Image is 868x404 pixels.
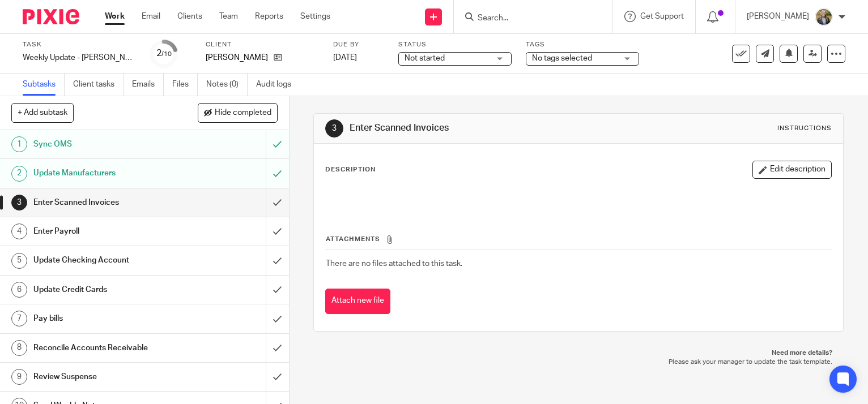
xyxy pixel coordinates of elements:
div: 3 [11,195,27,210]
a: Audit logs [256,74,300,96]
span: Attachments [326,236,380,242]
div: 7 [11,311,27,326]
label: Tags [526,40,639,49]
a: Reports [255,11,283,22]
label: Task [23,40,136,49]
span: [DATE] [333,54,357,62]
p: Description [325,165,376,174]
div: 2 [11,166,27,182]
h1: Review Suspense [33,368,181,385]
a: Files [172,74,198,96]
button: Edit description [752,161,832,179]
div: Weekly Update - [PERSON_NAME] [23,52,136,63]
a: Notes (0) [206,74,248,96]
h1: Reconcile Accounts Receivable [33,339,181,356]
h1: Sync OMS [33,136,181,153]
a: Work [105,11,125,22]
img: image.jpg [815,8,833,26]
div: 2 [156,47,172,60]
small: /10 [161,51,172,57]
span: There are no files attached to this task. [326,260,462,268]
h1: Pay bills [33,310,181,327]
p: [PERSON_NAME] [206,52,268,63]
img: Pixie [23,9,79,24]
div: 5 [11,253,27,269]
span: Hide completed [215,109,271,118]
span: Not started [405,54,445,62]
div: 6 [11,282,27,298]
label: Status [398,40,512,49]
p: Please ask your manager to update the task template. [325,358,832,367]
span: No tags selected [532,54,592,62]
div: 8 [11,340,27,356]
div: 3 [325,119,343,137]
a: Clients [177,11,202,22]
h1: Enter Payroll [33,223,181,240]
input: Search [476,14,578,24]
a: Subtasks [23,74,65,96]
p: Need more details? [325,349,832,358]
h1: Enter Scanned Invoices [33,194,181,211]
a: Emails [132,74,164,96]
h1: Enter Scanned Invoices [350,122,603,134]
button: + Add subtask [11,103,74,122]
a: Client tasks [73,74,124,96]
h1: Update Manufacturers [33,165,181,182]
h1: Update Checking Account [33,252,181,269]
div: 9 [11,369,27,385]
div: Instructions [777,124,832,133]
a: Settings [300,11,330,22]
p: [PERSON_NAME] [747,11,809,22]
h1: Update Credit Cards [33,281,181,298]
button: Hide completed [198,103,278,122]
div: 1 [11,136,27,152]
div: 4 [11,224,27,239]
a: Email [142,11,160,22]
label: Due by [333,40,384,49]
button: Attach new file [325,289,390,314]
label: Client [206,40,319,49]
div: Weekly Update - Milliano [23,52,136,63]
a: Team [219,11,238,22]
span: Get Support [640,12,684,20]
